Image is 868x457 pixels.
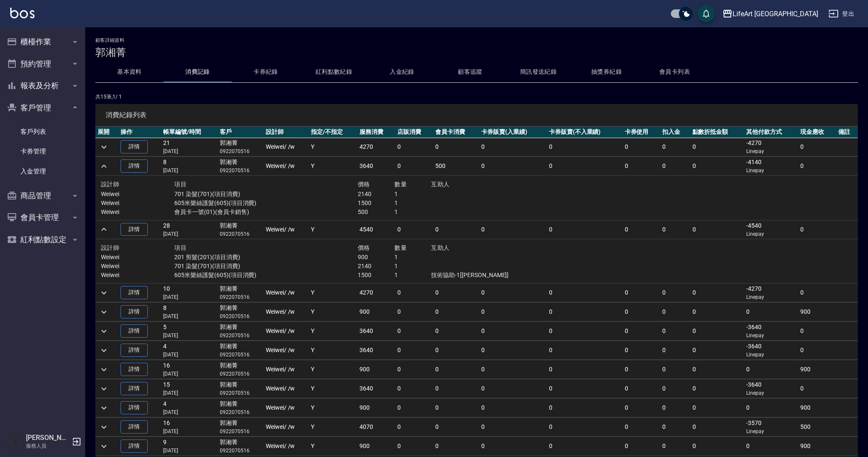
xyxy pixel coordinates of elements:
[660,341,690,360] td: 0
[264,303,309,321] td: Weiwei / /w
[357,303,395,321] td: 900
[623,341,661,360] td: 0
[264,437,309,456] td: Weiwei / /w
[163,408,216,416] p: [DATE]
[161,379,218,398] td: 15
[264,138,309,156] td: Weiwei / /w
[431,181,449,188] span: 互助人
[106,111,848,119] span: 消費紀錄列表
[10,8,34,18] img: Logo
[264,157,309,176] td: Weiwei / /w
[95,46,858,58] h3: 郭湘菁
[660,138,690,156] td: 0
[547,157,623,176] td: 0
[163,230,216,238] p: [DATE]
[309,360,357,379] td: Y
[309,127,357,138] th: 指定/不指定
[98,440,110,453] button: expand row
[218,127,264,138] th: 客戶
[690,322,744,341] td: 0
[433,418,479,437] td: 0
[623,303,661,321] td: 0
[220,351,262,359] p: 0922070516
[164,62,232,82] button: 消費記錄
[357,437,395,456] td: 900
[121,344,148,357] a: 詳情
[98,344,110,357] button: expand row
[101,244,119,251] span: 設計師
[3,185,82,207] button: 商品管理
[719,5,822,23] button: LifeArt [GEOGRAPHIC_DATA]
[98,160,110,173] button: expand row
[798,322,836,341] td: 0
[98,363,110,376] button: expand row
[623,360,661,379] td: 0
[121,305,148,318] a: 詳情
[479,220,547,239] td: 0
[98,306,110,318] button: expand row
[163,370,216,378] p: [DATE]
[163,351,216,359] p: [DATE]
[623,157,661,176] td: 0
[798,418,836,437] td: 500
[623,220,661,239] td: 0
[436,62,504,82] button: 顧客追蹤
[836,127,858,138] th: 備註
[121,420,148,434] a: 詳情
[479,322,547,341] td: 0
[395,303,433,321] td: 0
[690,127,744,138] th: 點數折抵金額
[547,437,623,456] td: 0
[660,418,690,437] td: 0
[623,379,661,398] td: 0
[3,122,82,142] a: 客戶列表
[174,253,358,262] p: 201 剪髮(201)(項目消費)
[264,418,309,437] td: Weiwei / /w
[433,303,479,321] td: 0
[161,157,218,176] td: 8
[395,283,433,302] td: 0
[101,190,174,199] p: Weiwei
[98,286,110,299] button: expand row
[431,271,541,280] p: 技術協助-1[[PERSON_NAME]]
[121,401,148,414] a: 詳情
[220,428,262,435] p: 0922070516
[660,360,690,379] td: 0
[479,341,547,360] td: 0
[95,38,858,43] h2: 顧客詳細資料
[660,303,690,321] td: 0
[358,253,394,262] p: 900
[232,62,300,82] button: 卡券紀錄
[395,399,433,417] td: 0
[433,283,479,302] td: 0
[220,408,262,416] p: 0922070516
[660,127,690,138] th: 扣入金
[264,127,309,138] th: 設計師
[479,418,547,437] td: 0
[121,159,148,173] a: 詳情
[395,418,433,437] td: 0
[220,312,262,320] p: 0922070516
[395,379,433,398] td: 0
[798,379,836,398] td: 0
[744,138,798,156] td: -4270
[394,208,431,217] p: 1
[572,62,641,82] button: 抽獎券紀錄
[358,262,394,271] p: 2140
[220,389,262,397] p: 0922070516
[163,332,216,339] p: [DATE]
[174,208,358,217] p: 會員卡一號(01)(會員卡銷售)
[395,157,433,176] td: 0
[161,127,218,138] th: 帳單編號/時間
[309,341,357,360] td: Y
[3,97,82,119] button: 客戶管理
[161,341,218,360] td: 4
[479,303,547,321] td: 0
[395,341,433,360] td: 0
[309,220,357,239] td: Y
[623,399,661,417] td: 0
[220,332,262,339] p: 0922070516
[174,271,358,280] p: 605米樂絲護髮(605)(項目消費)
[479,399,547,417] td: 0
[479,437,547,456] td: 0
